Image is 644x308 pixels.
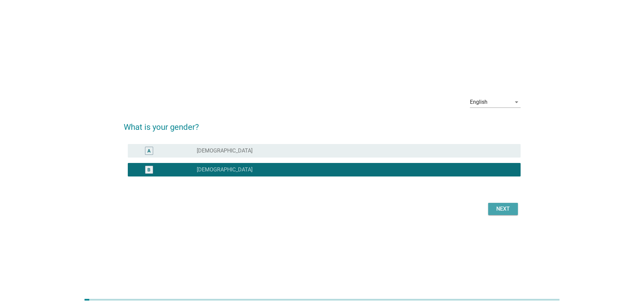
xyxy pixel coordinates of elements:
[197,147,253,154] label: [DEMOGRAPHIC_DATA]
[470,99,487,105] div: English
[488,203,518,215] button: Next
[124,114,521,133] h2: What is your gender?
[147,147,150,154] div: A
[512,98,521,106] i: arrow_drop_down
[494,205,512,213] div: Next
[197,166,253,173] label: [DEMOGRAPHIC_DATA]
[147,166,150,173] div: B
